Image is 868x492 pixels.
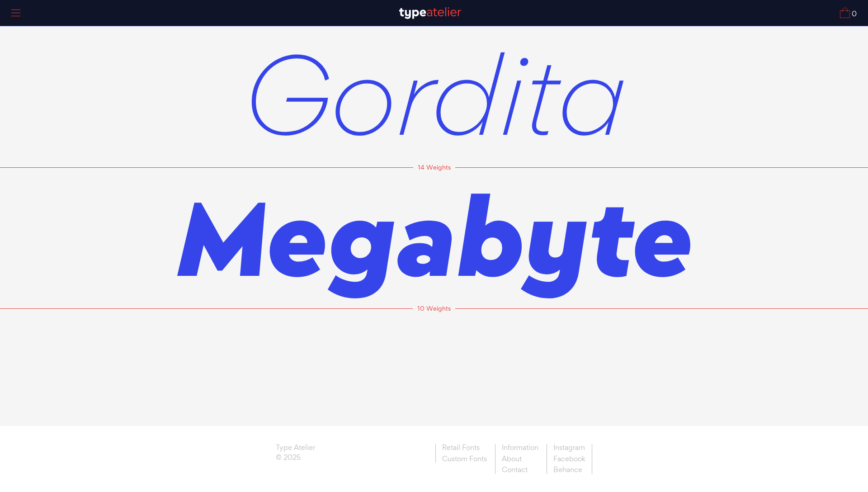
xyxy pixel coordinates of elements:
[276,444,315,454] a: Type Atelier
[242,38,626,156] a: Gordita
[840,8,857,18] a: 0
[547,464,592,474] a: Behance
[495,464,545,474] a: Contact
[495,444,545,454] a: Information
[242,23,626,164] span: Gordita
[176,166,692,309] span: Megabyte
[176,179,692,297] a: Megabyte
[435,444,493,454] a: Retail Fonts
[840,8,850,18] img: Cart_Icon.svg
[495,454,545,465] a: About
[547,444,592,454] a: Instagram
[399,7,461,19] img: TA_Logo.svg
[413,156,455,179] a: 14 Weights
[547,454,592,465] a: Facebook
[276,454,315,464] span: © 2025
[435,454,493,463] a: Custom Fonts
[850,10,857,18] span: 0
